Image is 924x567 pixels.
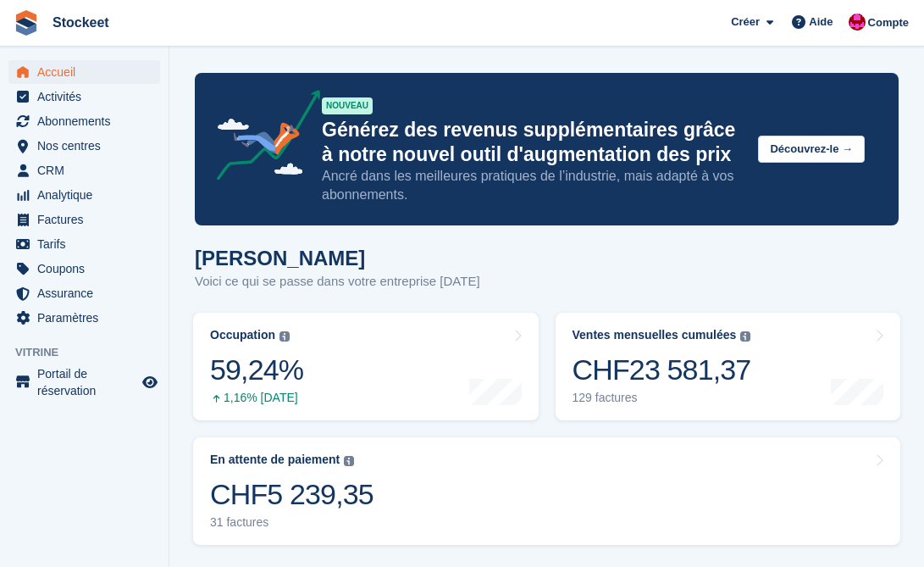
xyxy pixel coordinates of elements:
span: Aide [809,14,833,31]
p: Voici ce qui se passe dans votre entreprise [DATE] [195,272,480,292]
img: stora-icon-8386f47178a22dfd0bd8f6a31ec36ba5ce8667c1dd55bd0f319d3a0aa187defe.svg [14,10,39,36]
a: menu [8,306,160,330]
div: 59,24% [210,353,303,387]
span: Compte [868,14,909,31]
p: Générez des revenus supplémentaires grâce à notre nouvel outil d'augmentation des prix [322,118,744,167]
span: Activités [37,85,139,108]
a: menu [8,208,160,231]
span: CRM [37,158,139,182]
img: icon-info-grey-7440780725fd019a000dd9b08b2336e03edf1995a4989e88bcd33f0948082b44.svg [279,331,290,342]
div: 1,16% [DATE] [210,391,303,405]
div: CHF5 239,35 [210,477,373,512]
button: Découvrez-le → [758,136,865,164]
a: menu [8,183,160,207]
a: menu [8,60,160,84]
span: Créer [731,14,760,31]
span: Paramètres [37,306,139,330]
span: Coupons [37,257,139,281]
a: menu [8,134,160,158]
div: Ventes mensuelles cumulées [573,328,737,342]
a: menu [8,232,160,256]
span: Factures [37,208,139,231]
div: NOUVEAU [322,97,373,114]
span: Nos centres [37,134,139,158]
span: Analytique [37,183,139,207]
a: menu [8,257,160,281]
span: Assurance [37,281,139,305]
a: Ventes mensuelles cumulées CHF23 581,37 129 factures [556,313,901,420]
div: Occupation [210,328,275,342]
p: Ancré dans les meilleures pratiques de l’industrie, mais adapté à vos abonnements. [322,167,744,204]
div: En attente de paiement [210,453,340,467]
a: menu [8,281,160,305]
h1: [PERSON_NAME] [195,247,480,270]
a: Stockeet [46,8,116,36]
img: icon-info-grey-7440780725fd019a000dd9b08b2336e03edf1995a4989e88bcd33f0948082b44.svg [740,331,750,342]
div: CHF23 581,37 [573,353,751,387]
img: Valentin BURDET [849,14,866,31]
img: icon-info-grey-7440780725fd019a000dd9b08b2336e03edf1995a4989e88bcd33f0948082b44.svg [344,456,354,466]
span: Vitrine [15,344,169,361]
a: menu [8,365,160,399]
a: menu [8,85,160,108]
div: 129 factures [573,391,751,405]
a: Boutique d'aperçu [140,372,160,392]
a: menu [8,109,160,133]
a: En attente de paiement CHF5 239,35 31 factures [193,437,900,545]
a: Occupation 59,24% 1,16% [DATE] [193,313,539,420]
span: Accueil [37,60,139,84]
span: Abonnements [37,109,139,133]
span: Tarifs [37,232,139,256]
span: Portail de réservation [37,365,139,399]
img: price-adjustments-announcement-icon-8257ccfd72463d97f412b2fc003d46551f7dbcb40ab6d574587a9cd5c0d94... [202,90,321,186]
div: 31 factures [210,515,373,530]
a: menu [8,158,160,182]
